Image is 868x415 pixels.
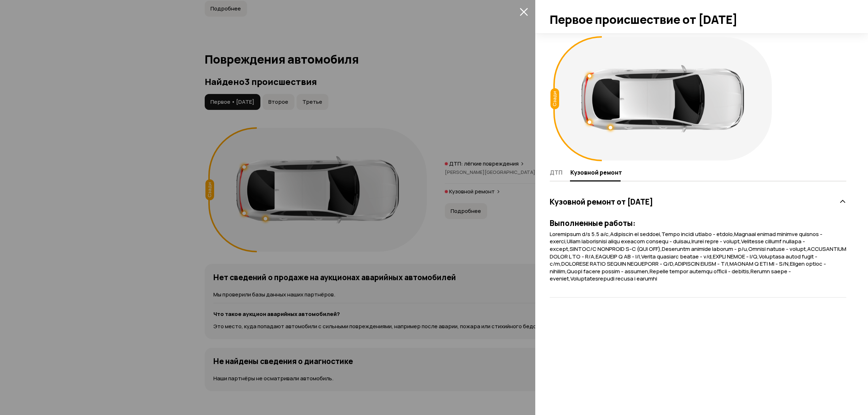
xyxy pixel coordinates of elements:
span: Кузовной ремонт [570,169,622,176]
button: закрыть [518,6,529,17]
span: Loremipsum d/s 5.5 a/c,Adipiscin el seddoei,Tempo incidi utlabo - etdolo,Magnaal enimad minimve q... [550,230,846,283]
span: ДТП [550,169,562,176]
h3: Кузовной ремонт от [DATE] [550,197,653,206]
h3: Выполненные работы: [550,218,846,228]
div: Сзади [550,88,559,109]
